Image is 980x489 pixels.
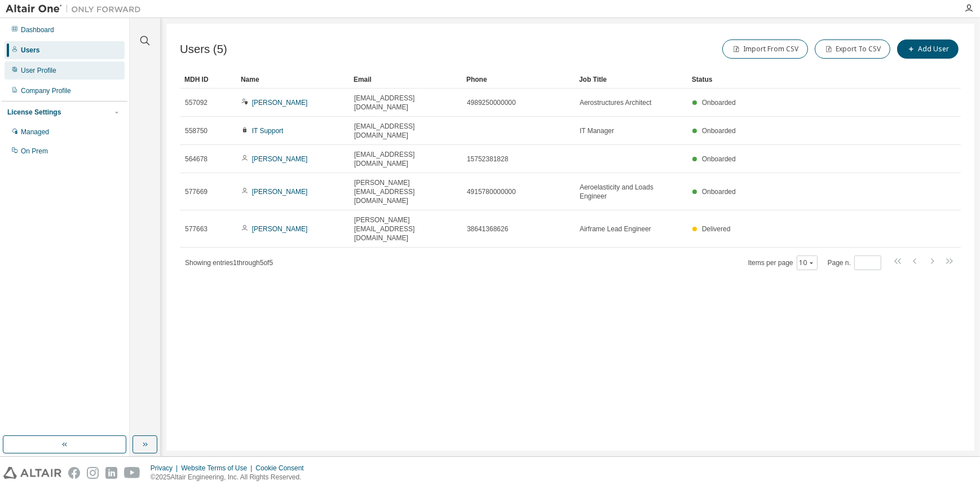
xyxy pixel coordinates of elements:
a: [PERSON_NAME] [252,99,308,107]
img: Altair One [6,3,147,15]
span: Showing entries 1 through 5 of 5 [185,259,273,267]
img: youtube.svg [124,467,140,479]
span: 557092 [185,98,208,107]
span: Airframe Lead Engineer [580,224,651,234]
div: Dashboard [21,25,54,34]
span: Aeroelasticity and Loads Engineer [580,183,682,201]
a: IT Support [252,127,284,135]
span: 564678 [185,155,208,164]
span: 558750 [185,126,208,135]
span: Page n. [828,255,881,270]
img: linkedin.svg [105,467,117,479]
a: [PERSON_NAME] [252,225,308,233]
img: instagram.svg [87,467,99,479]
button: Add User [897,39,959,59]
div: License Settings [7,108,61,117]
div: Company Profile [21,86,71,95]
div: Email [354,71,457,89]
span: Onboarded [702,127,736,135]
span: Delivered [702,225,731,233]
span: 4989250000000 [467,98,516,107]
div: On Prem [21,147,48,156]
div: Users [21,46,39,55]
span: [PERSON_NAME][EMAIL_ADDRESS][DOMAIN_NAME] [354,215,457,243]
span: 4915780000000 [467,187,516,196]
div: Name [241,71,345,89]
span: [EMAIL_ADDRESS][DOMAIN_NAME] [354,94,457,112]
span: 577669 [185,187,208,196]
a: [PERSON_NAME] [252,155,308,163]
button: Import From CSV [722,39,808,59]
div: Cookie Consent [255,464,310,473]
img: facebook.svg [68,467,80,479]
div: Managed [21,127,49,136]
a: [PERSON_NAME] [252,188,308,196]
img: altair_logo.svg [3,467,61,479]
div: Job Title [579,71,683,89]
span: 577663 [185,224,208,234]
span: Aerostructures Architect [580,98,651,107]
span: Users (5) [180,43,227,56]
span: [EMAIL_ADDRESS][DOMAIN_NAME] [354,122,457,140]
button: Export To CSV [815,39,890,59]
span: 38641368626 [467,224,508,234]
div: User Profile [21,66,56,75]
div: Phone [466,71,570,89]
div: Status [692,71,902,89]
span: Onboarded [702,155,736,163]
button: 10 [800,258,815,267]
span: [PERSON_NAME][EMAIL_ADDRESS][DOMAIN_NAME] [354,178,457,205]
span: IT Manager [580,126,614,135]
span: Onboarded [702,188,736,196]
span: Items per page [748,255,818,270]
div: MDH ID [184,71,232,89]
p: © 2025 Altair Engineering, Inc. All Rights Reserved. [151,473,311,482]
span: [EMAIL_ADDRESS][DOMAIN_NAME] [354,150,457,168]
div: Website Terms of Use [181,464,255,473]
span: Onboarded [702,99,736,107]
span: 15752381828 [467,155,508,164]
div: Privacy [151,464,181,473]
